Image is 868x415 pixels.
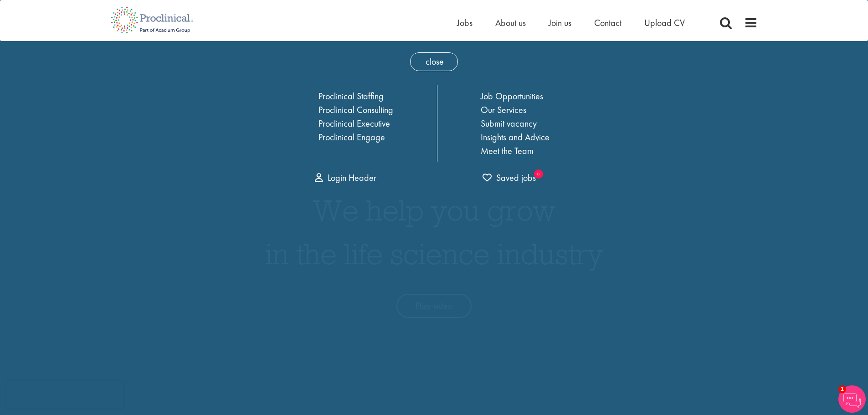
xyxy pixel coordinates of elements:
a: Upload CV [644,17,685,29]
a: Proclinical Engage [318,131,385,143]
span: close [410,52,458,71]
span: 1 [838,385,846,393]
a: Proclinical Staffing [318,90,384,102]
a: About us [495,17,526,29]
a: Our Services [481,104,526,116]
a: Login Header [315,172,376,184]
img: Chatbot [838,385,866,413]
sub: 0 [534,169,543,179]
a: Meet the Team [481,145,534,157]
a: Submit vacancy [481,118,537,129]
a: Join us [549,17,571,29]
a: Job Opportunities [481,90,543,102]
a: Proclinical Executive [318,118,390,129]
a: 0 jobs in shortlist [483,171,536,184]
a: Proclinical Consulting [318,104,393,116]
a: Insights and Advice [481,131,550,143]
a: Jobs [457,17,473,29]
span: Saved jobs [483,172,536,184]
a: Contact [594,17,621,29]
